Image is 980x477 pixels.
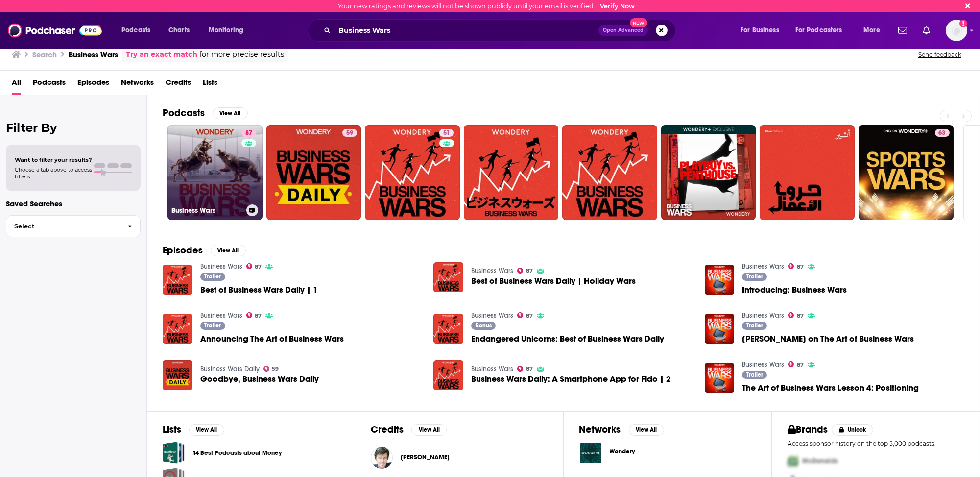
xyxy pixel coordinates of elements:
[200,375,319,383] span: Goodbye, Business Wars Daily
[734,23,791,38] button: open menu
[200,286,318,294] a: Best of Business Wars Daily | 1
[746,372,763,377] span: Trailer
[163,314,192,344] img: Announcing The Art of Business Wars
[919,22,934,39] a: Show notifications dropdown
[69,50,118,59] h3: Business Wars
[517,268,533,274] a: 87
[789,23,857,38] button: open menu
[200,262,242,271] a: Business Wars
[788,312,804,318] a: 87
[371,447,393,469] a: David Brown
[630,18,647,27] span: New
[163,107,205,119] h2: Podcasts
[600,2,635,10] a: Verify Now
[705,265,735,295] img: Introducing: Business Wars
[32,50,57,59] h3: Search
[797,265,804,269] span: 87
[517,312,533,318] a: 87
[77,75,109,95] a: Episodes
[121,75,154,95] a: Networks
[946,20,967,41] button: Show profile menu
[471,277,636,285] a: Best of Business Wars Daily | Holiday Wars
[204,274,221,279] span: Trailer
[433,314,463,344] img: Endangered Unicorns: Best of Business Wars Daily
[471,267,513,275] a: Business Wars
[168,24,190,37] span: Charts
[121,24,150,37] span: Podcasts
[203,75,217,95] a: Lists
[433,262,463,292] img: Best of Business Wars Daily | Holiday Wars
[272,367,279,371] span: 59
[610,448,635,455] span: Wondery
[526,269,533,273] span: 87
[797,314,804,318] span: 87
[167,125,263,220] a: 87Business Wars
[471,335,664,343] a: Endangered Unicorns: Best of Business Wars Daily
[371,442,547,473] button: David BrownDavid Brown
[163,360,192,390] img: Goodbye, Business Wars Daily
[746,323,763,328] span: Trailer
[163,442,185,464] a: 14 Best Podcasts about Money
[795,24,842,37] span: For Podcasters
[433,360,463,390] img: Business Wars Daily: A Smartphone App for Fido | 2
[705,314,735,344] a: David Brown on The Art of Business Wars
[859,125,954,220] a: 63
[742,335,914,343] span: [PERSON_NAME] on The Art of Business Wars
[788,424,828,436] h2: Brands
[629,424,664,436] button: View All
[579,442,756,464] a: Wondery logoWondery
[411,424,447,436] button: View All
[741,24,779,37] span: For Business
[33,75,66,95] a: Podcasts
[213,107,248,119] button: View All
[471,375,671,383] a: Business Wars Daily: A Smartphone App for Fido | 2
[346,128,353,138] span: 59
[163,244,203,256] h2: Episodes
[163,265,192,295] a: Best of Business Wars Daily | 1
[204,323,221,328] span: Trailer
[163,107,248,119] a: PodcastsView All
[946,20,967,41] span: Logged in as BretAita
[603,28,644,33] span: Open Advanced
[200,335,344,343] a: Announcing The Art of Business Wars
[6,199,141,208] p: Saved Searches
[742,360,784,369] a: Business Wars
[166,75,191,95] a: Credits
[199,49,284,60] span: for more precise results
[742,311,784,320] a: Business Wars
[266,125,361,220] a: 59
[443,128,450,138] span: 51
[126,49,197,60] a: Try an exact match
[371,424,404,436] h2: Credits
[526,367,533,371] span: 87
[471,311,513,320] a: Business Wars
[705,363,735,393] a: The Art of Business Wars Lesson 4: Positioning
[365,125,460,220] a: 51
[579,442,602,464] img: Wondery logo
[15,166,92,180] span: Choose a tab above to access filters.
[317,19,685,42] div: Search podcasts, credits, & more...
[742,335,914,343] a: David Brown on The Art of Business Wars
[6,215,141,237] button: Select
[788,361,804,367] a: 87
[471,365,513,373] a: Business Wars
[246,263,262,269] a: 87
[788,263,804,269] a: 87
[857,23,892,38] button: open menu
[959,20,967,27] svg: Email not verified
[526,314,533,318] span: 87
[12,75,21,95] span: All
[742,384,919,392] a: The Art of Business Wars Lesson 4: Positioning
[200,311,242,320] a: Business Wars
[189,424,224,436] button: View All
